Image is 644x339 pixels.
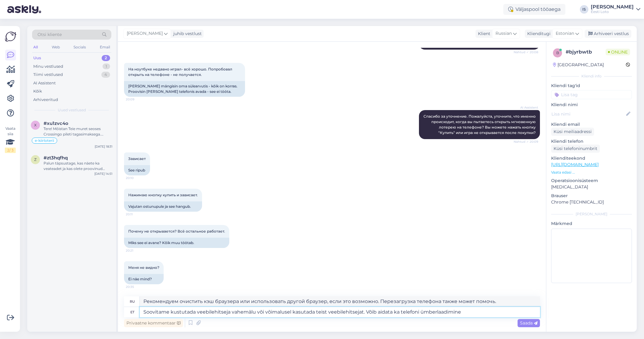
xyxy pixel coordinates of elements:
div: [PERSON_NAME] [591,5,634,9]
div: [PERSON_NAME] mängisin oma sülearvutis - kõik on korras. Proovisin [PERSON_NAME] telefonis avada ... [124,81,245,97]
div: juhib vestlust [171,31,202,37]
div: 4 [101,72,110,78]
span: [PERSON_NAME] [127,30,163,37]
img: Askly Logo [5,31,16,42]
span: z [34,157,37,162]
div: Arhiveeri vestlus [585,30,631,38]
p: Chrome [TECHNICAL_ID] [551,199,632,205]
div: Vaata siia [5,126,16,153]
div: Tiimi vestlused [33,72,63,78]
div: Socials [72,43,87,51]
textarea: Soovitame kustutada veebilehitseja vahemälu või võimalusel kasutada teist veebilehitsejat. Võib a... [140,307,540,317]
span: Otsi kliente [38,31,62,38]
p: Kliendi email [551,121,632,128]
span: Зависает [128,156,146,161]
span: 20:35 [126,285,149,289]
p: Klienditeekond [551,155,632,161]
div: Ei näe mind? [124,274,164,284]
div: Eesti Loto [591,9,634,14]
div: Tere! Mõistan Teie muret seoses Crossingo pileti tagasimaksega. Suunan Teie küsimuse edasi kollee... [44,126,113,137]
div: 2 / 3 [5,148,16,153]
span: Меня не видно? [128,265,159,270]
div: Arhiveeritud [33,97,58,103]
span: 20:21 [126,248,149,253]
span: #zt3hqfhq [44,155,68,161]
span: AI Assistent [515,105,538,110]
span: Russian [495,30,512,37]
p: Operatsioonisüsteem [551,178,632,184]
div: Email [99,43,111,51]
span: Спасибо за уточнение. Пожалуйста, уточните, что именно происходит, когда вы пытаетесь открыть мгн... [423,114,537,135]
span: Estonian [556,30,574,37]
span: Почему не открывается? Всё остальное работает. [128,229,225,233]
span: e-kiirloterii [35,139,54,142]
div: Palun täpsustage, kas näete ka veateadet ja kas olete proovinud veebilehitseja vahemälu ja küpsis... [44,161,113,171]
div: [DATE] 14:51 [94,171,113,176]
div: Kliendi info [551,73,632,79]
div: All [32,43,39,51]
span: x [34,123,37,127]
div: ru [130,296,135,307]
span: Nähtud ✓ 20:09 [514,139,538,144]
p: Märkmed [551,220,632,227]
div: [PERSON_NAME] [551,211,632,217]
p: Brauser [551,193,632,199]
div: 1 [103,64,110,70]
a: [PERSON_NAME]Eesti Loto [591,5,640,14]
div: AI Assistent [33,80,56,86]
p: Kliendi nimi [551,102,632,108]
span: b [556,51,559,55]
div: Küsi meiliaadressi [551,128,594,136]
p: Vaata edasi ... [551,170,632,175]
div: 2 [102,55,110,61]
div: Minu vestlused [33,64,63,70]
span: Saada [520,320,538,326]
input: Lisa nimi [551,111,625,117]
span: #xu1zvc4o [44,121,68,126]
div: Väljaspool tööaega [503,4,565,15]
p: Kliendi tag'id [551,83,632,89]
textarea: Рекомендуем очистить кэш браузера или использовать другой браузер, если это возможно. Перезагрузк... [140,296,540,307]
div: # bjyrbwtb [566,48,606,56]
div: Küsi telefoninumbrit [551,145,600,153]
span: 20:09 [126,97,149,102]
div: See ripub [124,165,150,175]
div: Privaatne kommentaar [124,319,183,327]
input: Lisa tag [551,90,632,99]
div: Miks see ei avane? Kõik muu töötab. [124,238,229,248]
span: Нажимаю кнопку купить и зависает. [128,193,198,197]
div: Web [51,43,61,51]
span: Uued vestlused [58,107,86,113]
div: Klient [476,31,490,37]
div: Kõik [33,88,42,94]
span: На ноутбуке недавно играл- всё хорошо. Попробовал открыть на телефоне - не получается. [128,67,233,77]
div: [GEOGRAPHIC_DATA] [553,62,604,68]
p: [MEDICAL_DATA] [551,184,632,190]
span: 20:11 [126,212,149,217]
div: et [130,307,134,317]
p: Kliendi telefon [551,138,632,145]
div: [DATE] 18:31 [95,144,113,149]
div: IS [580,5,588,14]
div: Klienditugi [525,31,551,37]
span: Nähtud ✓ 20:08 [514,50,538,54]
span: Online [606,49,630,55]
div: Uus [33,55,41,61]
div: Vajutan ostunupule ja see hangub. [124,201,202,212]
a: [URL][DOMAIN_NAME] [551,162,599,167]
span: 20:10 [126,176,149,180]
